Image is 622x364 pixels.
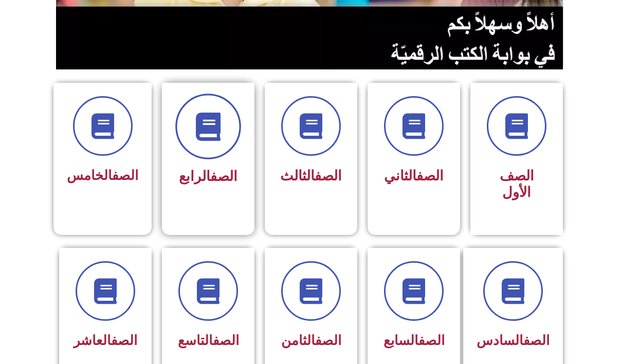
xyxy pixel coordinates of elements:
[179,168,237,185] span: الرابع
[418,333,445,348] a: الصف
[111,333,137,348] a: الصف
[523,333,550,348] a: الصف
[213,333,239,348] a: الصف
[384,168,444,184] span: الثاني
[67,168,138,183] span: الخامس
[112,168,138,183] a: الصف
[477,333,550,348] span: السادس
[280,168,342,184] span: الثالث
[500,168,534,201] span: الصف الأول
[210,168,237,185] a: الصف
[178,333,239,348] span: التاسع
[315,333,341,348] a: الصف
[281,333,341,348] span: الثامن
[383,333,445,348] span: السابع
[315,168,342,184] a: الصف
[74,333,137,348] span: العاشر
[416,168,444,184] a: الصف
